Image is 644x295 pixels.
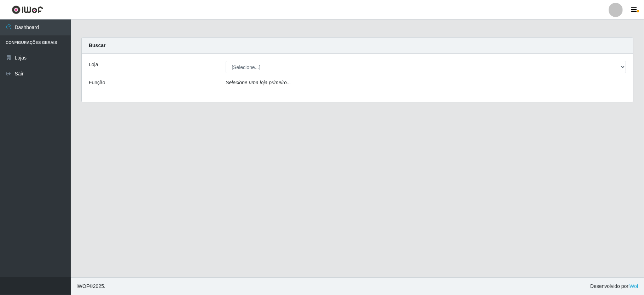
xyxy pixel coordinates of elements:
[89,61,98,68] label: Loja
[89,42,105,48] strong: Buscar
[76,283,105,290] span: © 2025 .
[590,283,638,290] span: Desenvolvido por
[226,80,291,85] i: Selecione uma loja primeiro...
[89,79,105,86] label: Função
[628,283,638,289] a: iWof
[12,5,43,14] img: CoreUI Logo
[76,283,89,289] span: IWOF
